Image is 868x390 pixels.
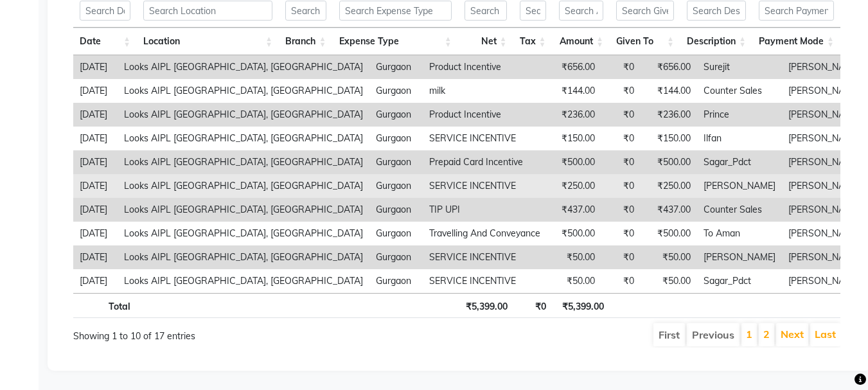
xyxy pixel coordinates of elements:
[547,127,601,150] td: ₹150.00
[782,55,867,79] td: [PERSON_NAME]
[513,28,553,55] th: Tax: activate to sort column ascending
[697,198,782,222] td: Counter Sales
[423,269,547,293] td: SERVICE INCENTIVE
[73,150,118,174] td: [DATE]
[73,103,118,127] td: [DATE]
[458,28,513,55] th: Net: activate to sort column ascending
[641,103,697,127] td: ₹236.00
[73,269,118,293] td: [DATE]
[697,269,782,293] td: Sagar_Pdct
[118,55,369,79] td: Looks AIPL [GEOGRAPHIC_DATA], [GEOGRAPHIC_DATA]
[641,222,697,245] td: ₹500.00
[610,28,680,55] th: Given To: activate to sort column ascending
[553,293,610,318] th: ₹5,399.00
[73,293,137,318] th: Total
[80,1,130,21] input: Search Date
[547,79,601,103] td: ₹144.00
[423,198,547,222] td: TIP UPI
[601,222,641,245] td: ₹0
[279,28,333,55] th: Branch: activate to sort column ascending
[547,198,601,222] td: ₹437.00
[601,55,641,79] td: ₹0
[616,1,674,21] input: Search Given To
[601,127,641,150] td: ₹0
[514,293,553,318] th: ₹0
[369,245,423,269] td: Gurgaon
[423,55,547,79] td: Product Incentive
[601,198,641,222] td: ₹0
[547,150,601,174] td: ₹500.00
[369,150,423,174] td: Gurgaon
[118,150,369,174] td: Looks AIPL [GEOGRAPHIC_DATA], [GEOGRAPHIC_DATA]
[423,222,547,245] td: Travelling And Conveyance
[369,269,423,293] td: Gurgaon
[547,245,601,269] td: ₹50.00
[118,198,369,222] td: Looks AIPL [GEOGRAPHIC_DATA], [GEOGRAPHIC_DATA]
[601,269,641,293] td: ₹0
[423,103,547,127] td: Product Incentive
[118,269,369,293] td: Looks AIPL [GEOGRAPHIC_DATA], [GEOGRAPHIC_DATA]
[687,1,746,21] input: Search Description
[369,222,423,245] td: Gurgaon
[697,174,782,198] td: [PERSON_NAME]
[369,103,423,127] td: Gurgaon
[752,28,840,55] th: Payment Mode: activate to sort column ascending
[333,28,458,55] th: Expense Type: activate to sort column ascending
[73,79,118,103] td: [DATE]
[680,28,752,55] th: Description: activate to sort column ascending
[782,103,867,127] td: [PERSON_NAME]
[73,28,137,55] th: Date: activate to sort column ascending
[641,198,697,222] td: ₹437.00
[782,174,867,198] td: [PERSON_NAME]
[553,28,610,55] th: Amount: activate to sort column ascending
[697,222,782,245] td: To Aman
[118,174,369,198] td: Looks AIPL [GEOGRAPHIC_DATA], [GEOGRAPHIC_DATA]
[547,55,601,79] td: ₹656.00
[369,127,423,150] td: Gurgaon
[782,245,867,269] td: [PERSON_NAME]
[641,174,697,198] td: ₹250.00
[423,127,547,150] td: SERVICE INCENTIVE
[547,222,601,245] td: ₹500.00
[369,174,423,198] td: Gurgaon
[118,245,369,269] td: Looks AIPL [GEOGRAPHIC_DATA], [GEOGRAPHIC_DATA]
[781,328,804,341] a: Next
[641,150,697,174] td: ₹500.00
[423,150,547,174] td: Prepaid Card Incentive
[601,174,641,198] td: ₹0
[547,103,601,127] td: ₹236.00
[697,150,782,174] td: Sagar_Pdct
[118,127,369,150] td: Looks AIPL [GEOGRAPHIC_DATA], [GEOGRAPHIC_DATA]
[547,269,601,293] td: ₹50.00
[73,127,118,150] td: [DATE]
[641,269,697,293] td: ₹50.00
[601,103,641,127] td: ₹0
[465,1,507,21] input: Search Net
[601,79,641,103] td: ₹0
[73,245,118,269] td: [DATE]
[137,28,279,55] th: Location: activate to sort column ascending
[547,174,601,198] td: ₹250.00
[697,103,782,127] td: Prince
[73,198,118,222] td: [DATE]
[782,79,867,103] td: [PERSON_NAME]
[815,328,836,341] a: Last
[601,150,641,174] td: ₹0
[641,245,697,269] td: ₹50.00
[759,1,834,21] input: Search Payment Mode
[782,127,867,150] td: [PERSON_NAME]
[423,79,547,103] td: milk
[423,174,547,198] td: SERVICE INCENTIVE
[73,222,118,245] td: [DATE]
[782,222,867,245] td: [PERSON_NAME]
[641,55,697,79] td: ₹656.00
[782,150,867,174] td: [PERSON_NAME]
[369,55,423,79] td: Gurgaon
[118,79,369,103] td: Looks AIPL [GEOGRAPHIC_DATA], [GEOGRAPHIC_DATA]
[763,328,770,341] a: 2
[746,328,752,341] a: 1
[118,222,369,245] td: Looks AIPL [GEOGRAPHIC_DATA], [GEOGRAPHIC_DATA]
[601,245,641,269] td: ₹0
[641,79,697,103] td: ₹144.00
[285,1,326,21] input: Search Branch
